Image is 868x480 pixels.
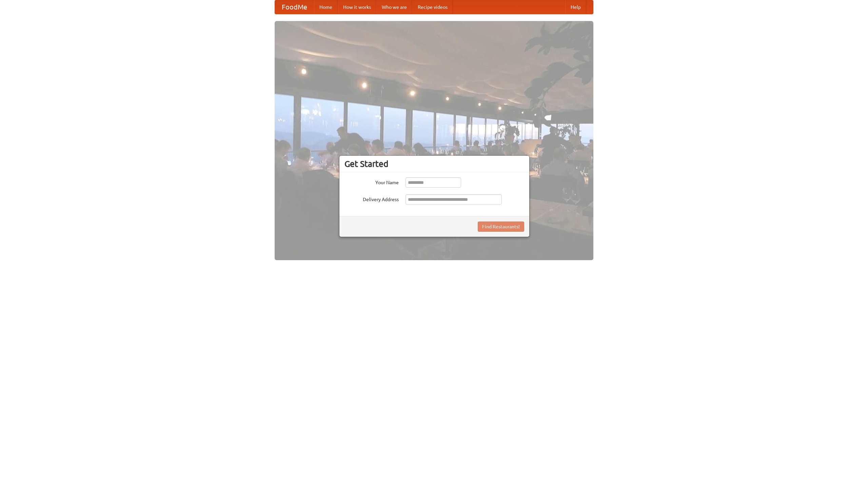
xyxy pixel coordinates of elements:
a: FoodMe [275,0,314,14]
a: Who we are [376,0,412,14]
label: Your Name [344,177,399,186]
a: Recipe videos [412,0,453,14]
h3: Get Started [344,159,524,169]
a: Home [314,0,338,14]
a: Help [565,0,586,14]
label: Delivery Address [344,194,399,203]
a: How it works [338,0,376,14]
button: Find Restaurants! [478,222,524,232]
